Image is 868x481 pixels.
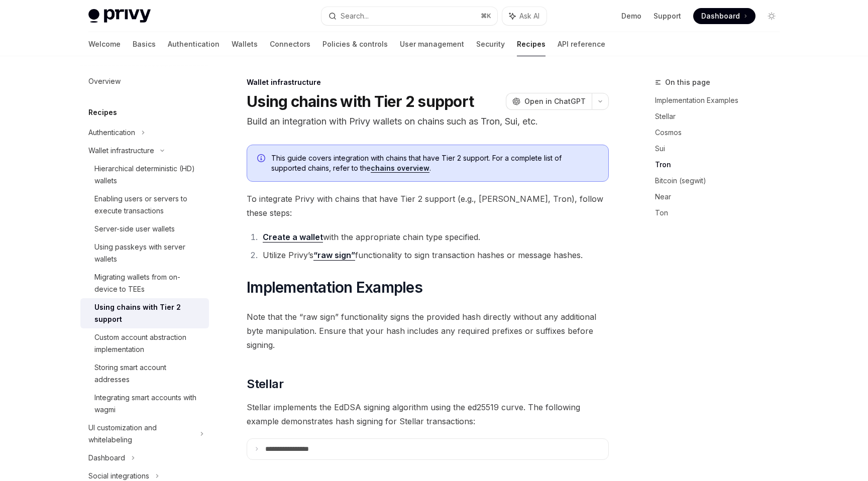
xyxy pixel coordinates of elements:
[80,220,209,238] a: Server-side user wallets
[94,301,203,325] div: Using chains with Tier 2 support
[524,96,586,106] span: Open in ChatGPT
[655,125,788,141] a: Cosmos
[88,32,121,56] a: Welcome
[94,163,203,187] div: Hierarchical deterministic (HD) wallets
[263,232,323,243] a: Create a wallet
[271,153,598,173] span: This guide covers integration with chains that have Tier 2 support. For a complete list of suppor...
[506,93,592,110] button: Open in ChatGPT
[80,268,209,298] a: Migrating wallets from on-device to TEEs
[80,72,209,90] a: Overview
[232,32,258,56] a: Wallets
[133,32,156,56] a: Basics
[519,11,539,21] span: Ask AI
[321,7,497,25] button: Search...⌘K
[80,238,209,268] a: Using passkeys with server wallets
[94,362,203,386] div: Storing smart account addresses
[655,92,788,108] a: Implementation Examples
[80,389,209,419] a: Integrating smart accounts with wagmi
[94,331,203,355] div: Custom account abstraction implementation
[621,11,641,21] a: Demo
[341,10,369,22] div: Search...
[558,32,605,56] a: API reference
[247,114,609,129] p: Build an integration with Privy wallets on chains such as Tron, Sui, etc.
[80,298,209,328] a: Using chains with Tier 2 support
[257,154,267,164] svg: Info
[655,173,788,189] a: Bitcoin (segwit)
[88,127,135,139] div: Authentication
[260,248,609,262] li: Utilize Privy’s functionality to sign transaction hashes or message hashes.
[88,9,151,23] img: light logo
[502,7,547,25] button: Ask AI
[322,32,388,56] a: Policies & controls
[94,271,203,295] div: Migrating wallets from on-device to TEEs
[260,230,609,244] li: with the appropriate chain type specified.
[94,241,203,265] div: Using passkeys with server wallets
[247,77,609,87] div: Wallet infrastructure
[94,392,203,416] div: Integrating smart accounts with wagmi
[270,32,310,56] a: Connectors
[168,32,220,56] a: Authentication
[247,310,609,352] span: Note that the “raw sign” functionality signs the provided hash directly without any additional by...
[693,8,755,24] a: Dashboard
[94,193,203,217] div: Enabling users or servers to execute transactions
[701,11,740,21] span: Dashboard
[655,141,788,157] a: Sui
[400,32,464,56] a: User management
[665,76,710,88] span: On this page
[481,12,491,20] span: ⌘ K
[517,32,546,56] a: Recipes
[371,164,429,173] a: chains overview
[247,376,283,392] span: Stellar
[80,358,209,389] a: Storing smart account addresses
[88,422,194,446] div: UI customization and whitelabeling
[655,205,788,221] a: Ton
[655,108,788,125] a: Stellar
[247,278,422,296] span: Implementation Examples
[476,32,505,56] a: Security
[654,11,681,21] a: Support
[80,328,209,358] a: Custom account abstraction implementation
[247,400,609,428] span: Stellar implements the EdDSA signing algorithm using the ed25519 curve. The following example dem...
[764,8,780,24] button: Toggle dark mode
[655,157,788,173] a: Tron
[94,223,175,235] div: Server-side user wallets
[80,160,209,190] a: Hierarchical deterministic (HD) wallets
[655,189,788,205] a: Near
[247,192,609,220] span: To integrate Privy with chains that have Tier 2 support (e.g., [PERSON_NAME], Tron), follow these...
[80,190,209,220] a: Enabling users or servers to execute transactions
[313,250,355,261] a: “raw sign”
[88,452,125,464] div: Dashboard
[88,145,154,157] div: Wallet infrastructure
[88,75,121,87] div: Overview
[247,92,474,110] h1: Using chains with Tier 2 support
[88,106,117,118] h5: Recipes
